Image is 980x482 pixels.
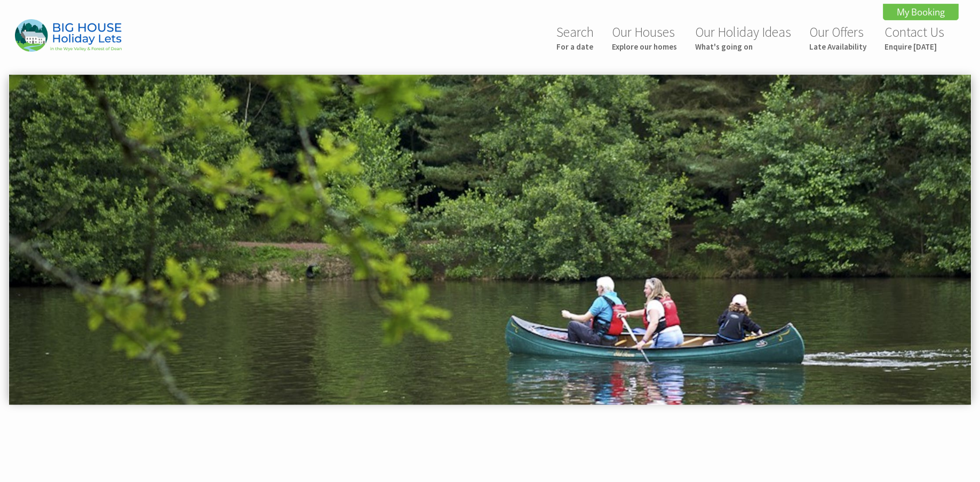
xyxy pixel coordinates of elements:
small: What's going on [695,42,791,52]
a: Contact UsEnquire [DATE] [885,23,944,52]
img: Big House Holiday Lets [15,19,122,52]
small: For a date [556,42,594,52]
small: Explore our homes [612,42,677,52]
a: Our OffersLate Availability [809,23,866,52]
a: My Booking [883,4,959,20]
a: Our HousesExplore our homes [612,23,677,52]
small: Late Availability [809,42,866,52]
small: Enquire [DATE] [885,42,944,52]
a: SearchFor a date [556,23,594,52]
a: Our Holiday IdeasWhat's going on [695,23,791,52]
